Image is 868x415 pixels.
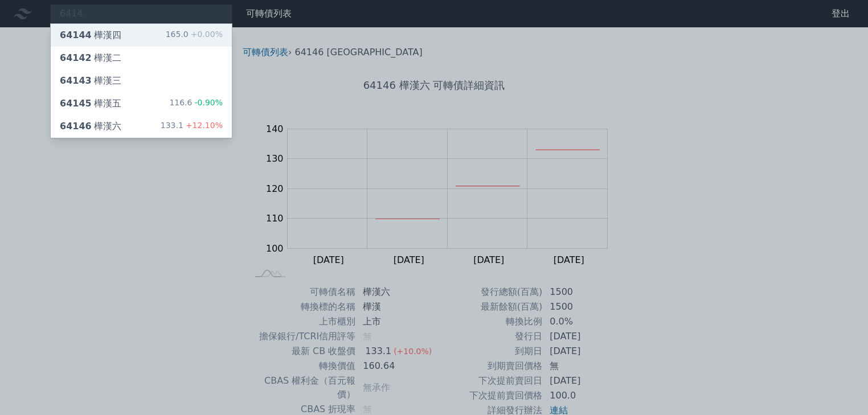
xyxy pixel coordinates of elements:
span: +12.10% [183,121,223,130]
span: 64145 [60,98,92,109]
div: 165.0 [166,28,223,42]
a: 64143樺漢三 [51,69,232,92]
span: 64144 [60,30,92,40]
a: 64144樺漢四 165.0+0.00% [51,24,232,47]
a: 64142樺漢二 [51,47,232,69]
a: 64146樺漢六 133.1+12.10% [51,115,232,138]
div: 樺漢六 [60,120,121,133]
span: +0.00% [189,30,223,39]
div: 樺漢四 [60,28,121,42]
span: 64146 [60,121,92,132]
div: 樺漢二 [60,51,121,65]
span: 64143 [60,75,92,86]
div: 樺漢三 [60,74,121,88]
a: 64145樺漢五 116.6-0.90% [51,92,232,115]
span: -0.90% [192,98,223,107]
div: 116.6 [169,97,223,110]
span: 64142 [60,52,92,63]
div: 樺漢五 [60,97,121,110]
div: 133.1 [161,120,223,133]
